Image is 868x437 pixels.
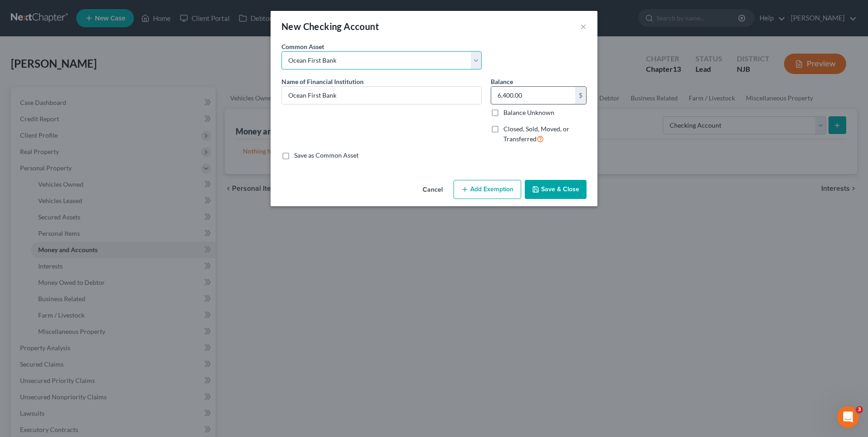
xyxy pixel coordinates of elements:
[856,406,863,413] span: 3
[575,87,586,104] div: $
[491,77,513,86] label: Balance
[837,406,859,428] iframe: Intercom live chat
[503,125,569,143] span: Closed, Sold, Moved, or Transferred
[281,42,324,51] label: Common Asset
[282,87,481,104] input: Enter name...
[415,181,450,199] button: Cancel
[281,20,379,33] div: New Checking Account
[580,21,587,32] button: ×
[294,151,359,160] label: Save as Common Asset
[281,78,364,85] span: Name of Financial Institution
[503,108,554,117] label: Balance Unknown
[491,87,575,104] input: 0.00
[454,180,521,199] button: Add Exemption
[525,180,587,199] button: Save & Close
